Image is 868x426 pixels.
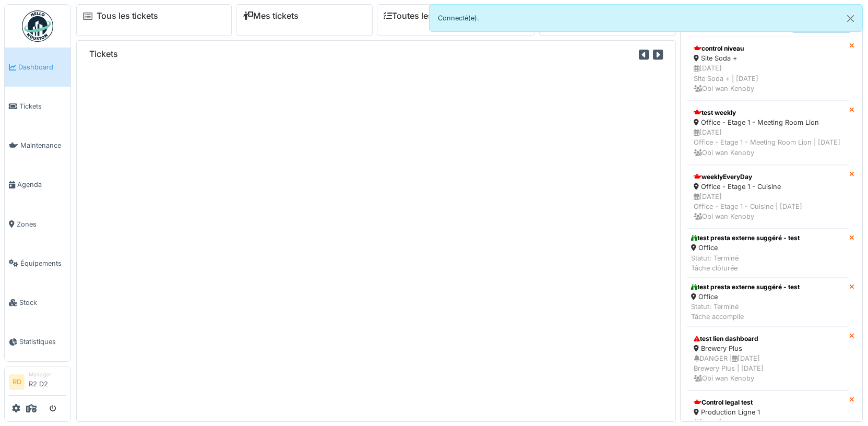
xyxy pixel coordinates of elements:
a: Agenda [5,165,70,204]
div: Office [691,292,800,302]
div: weeklyEveryDay [694,172,842,182]
div: Manager [29,371,66,378]
div: Production Ligne 1 [694,407,842,417]
a: test lien dashboard Brewery Plus DANGER |[DATE]Brewery Plus | [DATE] Obi wan Kenoby [687,327,849,391]
div: control niveau [694,44,842,53]
span: Stock [19,298,66,307]
a: Toutes les tâches [384,11,461,21]
div: Connecté(e). [429,4,863,32]
div: Statut: Terminé Tâche clôturée [691,253,800,273]
a: Tickets [5,87,70,126]
a: weeklyEveryDay Office - Etage 1 - Cuisine [DATE]Office - Etage 1 - Cuisine | [DATE] Obi wan Kenoby [687,165,849,229]
a: RD ManagerR2 D2 [9,371,66,396]
li: R2 D2 [29,371,66,393]
div: test weekly [694,108,842,117]
div: [DATE] Site Soda + | [DATE] Obi wan Kenoby [694,63,842,93]
a: Zones [5,205,70,244]
div: Statut: Terminé Tâche accomplie [691,302,800,322]
a: Stock [5,283,70,322]
div: Office - Etage 1 - Cuisine [694,182,842,192]
span: Agenda [17,180,66,190]
a: control niveau Site Soda + [DATE]Site Soda + | [DATE] Obi wan Kenoby [687,37,849,101]
a: Maintenance [5,126,70,165]
img: Badge_color-CXgf-gQk.svg [22,10,53,42]
a: Équipements [5,244,70,283]
div: Brewery Plus [694,344,842,353]
div: test presta externe suggéré - test [691,282,800,292]
button: Close [839,5,862,32]
div: [DATE] Office - Etage 1 - Meeting Room Lion | [DATE] Obi wan Kenoby [694,127,842,158]
span: Tickets [19,101,66,111]
div: Office [691,243,800,253]
li: RD [9,374,25,390]
a: Tous les tickets [97,11,158,21]
a: test presta externe suggéré - test Office Statut: TerminéTâche clôturée [687,229,849,278]
div: test presta externe suggéré - test [691,233,800,243]
div: Office - Etage 1 - Meeting Room Lion [694,117,842,127]
a: Statistiques [5,322,70,361]
span: Équipements [20,258,66,268]
a: test presta externe suggéré - test Office Statut: TerminéTâche accomplie [687,278,849,327]
div: Site Soda + [694,53,842,63]
h6: Tickets [89,49,118,59]
a: Dashboard [5,48,70,87]
div: test lien dashboard [694,334,842,344]
div: DANGER | [DATE] Brewery Plus | [DATE] Obi wan Kenoby [694,353,842,384]
div: [DATE] Office - Etage 1 - Cuisine | [DATE] Obi wan Kenoby [694,192,842,222]
div: Control legal test [694,398,842,407]
a: test weekly Office - Etage 1 - Meeting Room Lion [DATE]Office - Etage 1 - Meeting Room Lion | [DA... [687,101,849,165]
span: Statistiques [19,337,66,347]
span: Dashboard [18,62,66,72]
a: Mes tickets [243,11,299,21]
span: Maintenance [20,140,66,150]
span: Zones [17,219,66,229]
